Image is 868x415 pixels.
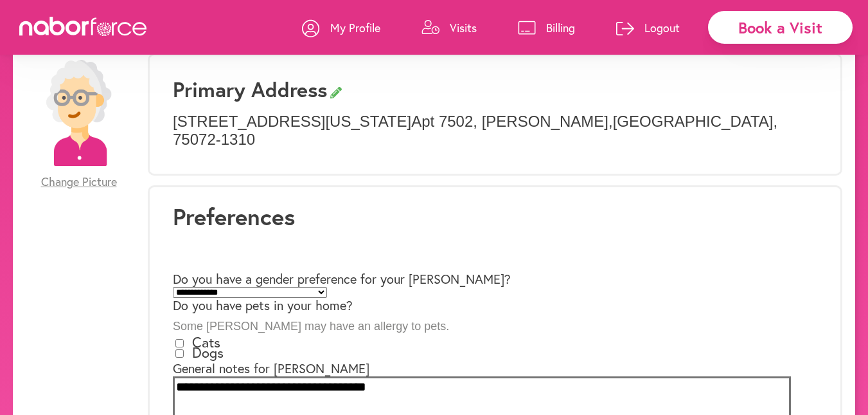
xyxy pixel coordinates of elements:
[173,203,817,230] h1: Preferences
[330,20,380,35] p: My Profile
[616,8,680,47] a: Logout
[421,8,477,47] a: Visits
[173,77,817,102] h3: Primary Address
[173,270,511,288] label: Do you have a gender preference for your [PERSON_NAME]?
[450,20,477,35] p: Visits
[518,8,575,47] a: Billing
[192,333,220,351] label: Cats
[173,360,369,377] label: General notes for [PERSON_NAME]
[708,11,853,44] div: Book a Visit
[173,320,817,334] p: Some [PERSON_NAME] may have an allergy to pets.
[41,175,117,189] span: Change Picture
[26,60,132,166] img: efc20bcf08b0dac87679abea64c1faab.png
[173,297,353,314] label: Do you have pets in your home?
[644,20,680,35] p: Logout
[302,8,380,47] a: My Profile
[546,20,575,35] p: Billing
[173,113,817,150] p: [STREET_ADDRESS][US_STATE] Apt 7502 , [PERSON_NAME] , [GEOGRAPHIC_DATA] , 75072-1310
[192,343,224,362] label: Dogs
